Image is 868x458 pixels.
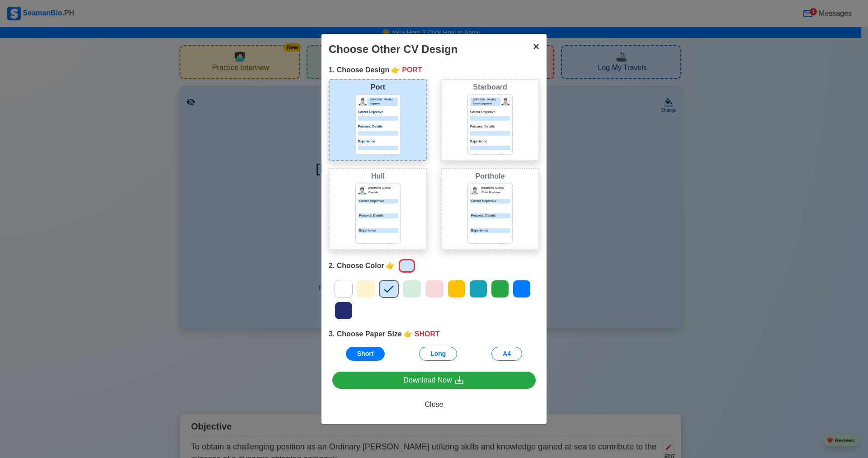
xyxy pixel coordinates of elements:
div: 1. Choose Design [329,65,539,76]
p: Chief Engineer [481,190,510,194]
div: 2. Choose Color [329,257,539,274]
p: Personal Details [358,124,398,129]
a: Download Now [332,372,536,389]
div: Choose Other CV Design [329,41,458,57]
p: Experience [470,139,510,144]
p: [PERSON_NAME] [481,186,510,190]
p: Experience [358,139,398,144]
div: Experience [470,228,510,233]
span: point [404,329,413,340]
button: A4 [491,347,522,361]
p: Career Objective [358,199,398,204]
span: SHORT [415,329,440,340]
div: 3. Choose Paper Size [329,329,539,340]
p: Captain [370,102,397,106]
p: Chief Engineer [473,102,500,106]
span: Close [425,401,443,408]
div: Personal Details [470,213,510,218]
div: Career Objective [470,199,510,204]
span: PORT [402,65,422,76]
p: Career Objective [470,110,510,115]
span: point [386,260,395,271]
p: Captain [368,190,398,194]
p: [PERSON_NAME] [368,186,398,190]
span: point [391,65,400,76]
p: Career Objective [358,110,398,115]
div: Download Now [403,375,465,386]
div: Hull [331,171,425,182]
p: [PERSON_NAME] [473,98,500,102]
div: Port [331,82,425,93]
div: Porthole [443,171,537,182]
button: Close [332,396,536,413]
p: [PERSON_NAME] [370,98,397,102]
p: Personal Details [470,124,510,129]
p: Experience [358,228,398,233]
button: Long [419,347,457,361]
span: × [533,40,539,52]
button: Short [346,347,385,361]
div: Starboard [443,82,537,93]
p: Personal Details [358,213,398,218]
